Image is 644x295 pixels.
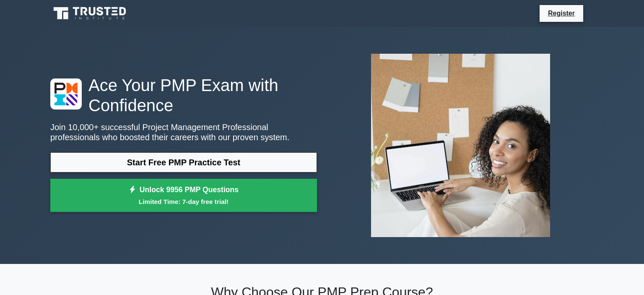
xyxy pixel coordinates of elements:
a: Start Free PMP Practice Test [50,152,317,172]
a: Unlock 9956 PMP QuestionsLimited Time: 7-day free trial! [50,179,317,212]
p: Join 10,000+ successful Project Management Professional professionals who boosted their careers w... [50,122,317,142]
h1: Ace Your PMP Exam with Confidence [50,75,317,115]
small: Limited Time: 7-day free trial! [61,197,306,206]
a: Register [543,8,580,18]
